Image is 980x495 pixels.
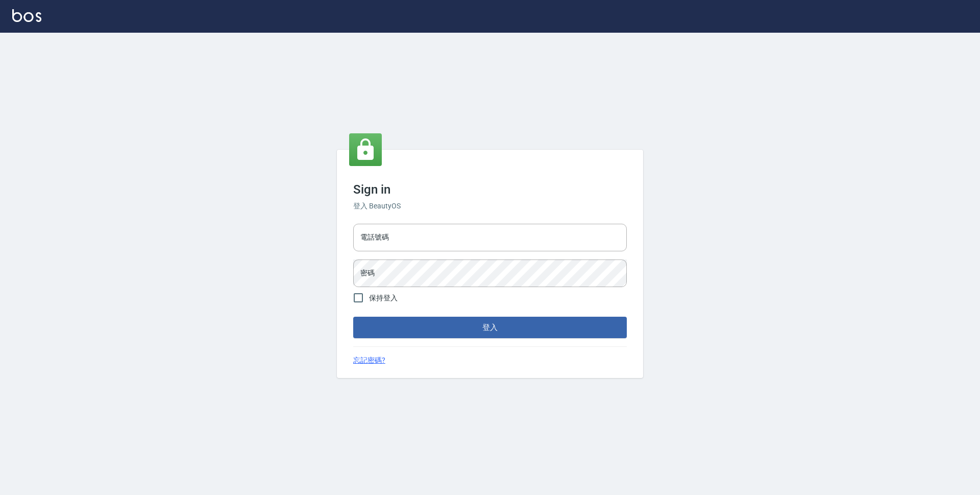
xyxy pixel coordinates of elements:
span: 保持登入 [369,293,398,303]
a: 忘記密碼? [353,355,385,366]
img: Logo [12,9,41,22]
h3: Sign in [353,182,627,197]
button: 登入 [353,317,627,338]
h6: 登入 BeautyOS [353,201,627,211]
